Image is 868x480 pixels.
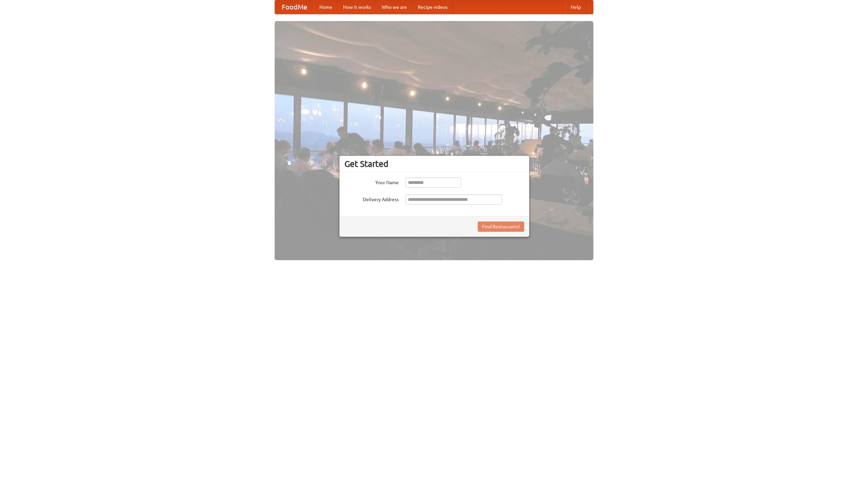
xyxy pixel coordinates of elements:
a: Recipe videos [412,0,453,14]
h3: Get Started [344,159,524,169]
label: Your Name [344,177,399,186]
button: Find Restaurants! [478,222,524,232]
a: Who we are [376,0,412,14]
a: Home [314,0,338,14]
label: Delivery Address [344,194,399,203]
a: How it works [338,0,376,14]
a: Help [565,0,586,14]
a: FoodMe [275,0,314,14]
